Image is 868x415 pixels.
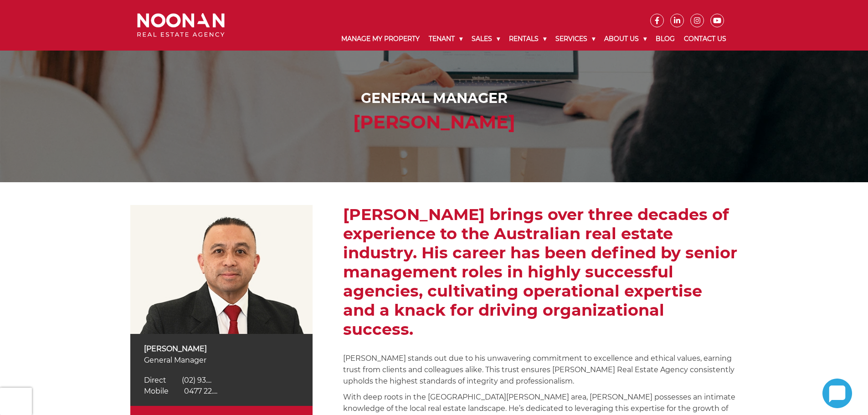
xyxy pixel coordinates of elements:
span: Mobile [144,387,169,395]
a: Tenant [424,27,467,51]
p: [PERSON_NAME] stands out due to his unwavering commitment to excellence and ethical values, earni... [343,353,738,387]
a: Click to reveal phone number [144,376,211,384]
p: General Manager [144,354,299,366]
span: Direct [144,376,166,384]
h1: General Manager [139,90,729,107]
h2: [PERSON_NAME] brings over three decades of experience to the Australian real estate industry. His... [343,205,738,339]
span: 0477 22.... [184,387,217,395]
img: Martin Reyes [130,205,313,334]
img: Noonan Real Estate Agency [137,13,225,37]
a: About Us [600,27,651,51]
a: Blog [651,27,679,51]
span: (02) 93.... [182,376,211,384]
a: Rentals [504,27,551,51]
h2: [PERSON_NAME] [139,111,729,133]
a: Sales [467,27,504,51]
a: Manage My Property [337,27,424,51]
a: Contact Us [679,27,731,51]
a: Services [551,27,600,51]
a: Click to reveal phone number [144,387,217,395]
p: [PERSON_NAME] [144,343,299,354]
